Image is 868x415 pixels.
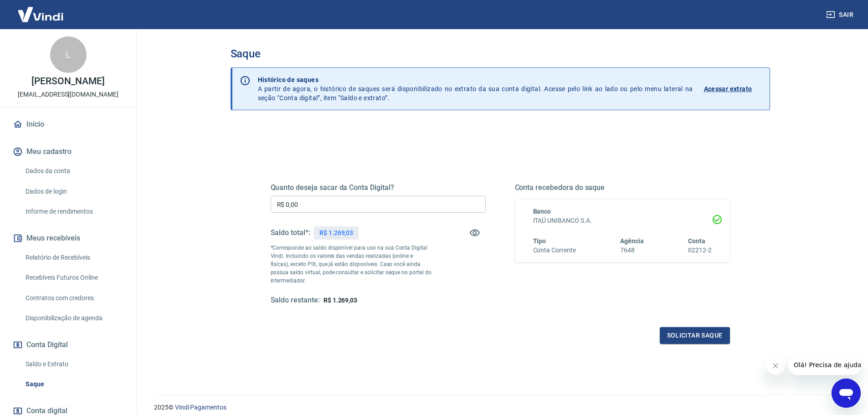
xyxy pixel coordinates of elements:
h6: 7648 [620,246,644,255]
p: Acessar extrato [704,84,752,93]
div: L [50,36,87,73]
a: Relatório de Recebíveis [22,248,125,267]
span: Tipo [533,237,546,245]
a: Saldo e Extrato [22,355,125,374]
p: 2025 © [154,403,846,412]
span: Conta [688,237,705,245]
p: [EMAIL_ADDRESS][DOMAIN_NAME] [18,90,118,99]
h5: Conta recebedora do saque [515,183,730,192]
button: Meu cadastro [11,142,125,162]
button: Meus recebíveis [11,228,125,248]
p: [PERSON_NAME] [31,77,104,86]
p: Histórico de saques [258,75,693,84]
h5: Saldo total*: [271,228,310,237]
a: Informe de rendimentos [22,202,125,221]
h6: Conta Corrente [533,246,576,255]
a: Início [11,114,125,134]
p: A partir de agora, o histórico de saques será disponibilizado no extrato da sua conta digital. Ac... [258,75,693,102]
iframe: Mensagem da empresa [788,355,861,375]
a: Saque [22,375,125,394]
a: Recebíveis Futuros Online [22,268,125,287]
span: R$ 1.269,03 [324,297,357,304]
h6: ITAÚ UNIBANCO S.A. [533,216,712,225]
span: Agência [620,237,644,245]
button: Sair [824,6,857,23]
p: R$ 1.269,03 [319,228,353,238]
span: Banco [533,208,551,215]
iframe: Fechar mensagem [766,357,785,375]
button: Solicitar saque [660,327,730,344]
a: Vindi Pagamentos [175,404,226,411]
a: Dados da conta [22,162,125,180]
iframe: Botão para abrir a janela de mensagens [832,379,861,408]
span: Olá! Precisa de ajuda? [5,6,77,14]
img: Vindi [11,0,70,28]
a: Dados de login [22,182,125,201]
p: *Corresponde ao saldo disponível para uso na sua Conta Digital Vindi. Incluindo os valores das ve... [271,244,432,285]
a: Acessar extrato [704,75,762,102]
h3: Saque [231,47,770,60]
button: Conta Digital [11,335,125,355]
h5: Quanto deseja sacar da Conta Digital? [271,183,486,192]
a: Contratos com credores [22,289,125,307]
h5: Saldo restante: [271,296,320,305]
h6: 02212-2 [688,246,712,255]
a: Disponibilização de agenda [22,309,125,328]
